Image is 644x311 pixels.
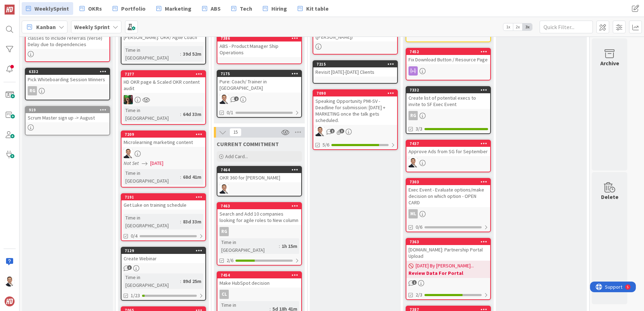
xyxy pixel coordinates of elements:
div: 7303Exec Event - Evaluate options/make decision on which option - OPEN CARD [406,179,490,207]
img: SL [220,184,229,194]
div: 7454Make HubSpot decision [217,272,301,288]
div: ABS - Product Manager Ship Operations [217,41,301,57]
span: 0/6 [416,223,422,231]
span: 3 [340,129,344,133]
span: 15 [229,128,242,137]
img: SL [5,277,15,287]
span: : [180,50,181,58]
div: SL [217,184,301,194]
span: 1/23 [131,292,140,299]
a: Marketing [152,2,196,15]
div: Pure: Coach/ Trainer in [GEOGRAPHIC_DATA] [217,77,301,93]
a: OKRs [75,2,106,15]
div: Create Webinar [121,254,205,263]
div: 7191 [125,195,205,200]
div: 7363 [406,239,490,245]
div: 7454 [217,272,301,278]
div: 7175 [221,71,301,76]
div: [PERSON_NAME]: OKR/ Agile Coach [121,33,205,42]
div: Text enablement in place for public classes to include referrals (Verse) Delay due to dependencies [26,27,109,49]
div: 7303 [406,179,490,185]
div: 7452 [410,49,490,54]
input: Quick Filter... [540,21,593,33]
div: SL [121,149,205,158]
a: 7452Fix Download Button / Resource Page [406,48,491,80]
div: Exec Event - Evaluate options/make decision on which option - OPEN CARD [406,185,490,207]
div: SL [406,158,490,167]
span: 2 [330,129,335,133]
div: 7209 [121,131,205,138]
div: RG [408,111,418,120]
div: 7090Speaking Opportunity PMI-SV - Deadline for submission: [DATE] + MARKETING once the talk gets ... [313,90,397,125]
div: 7437 [406,140,490,147]
span: Hiring [271,4,287,13]
div: 7215 [316,62,397,67]
span: : [180,173,181,181]
span: Kanban [36,23,56,31]
span: : [180,218,181,226]
span: OKRs [88,4,102,13]
a: 7209Microlearning marketing contentSLNot Set[DATE]Time in [GEOGRAPHIC_DATA]:68d 41m [121,130,206,188]
div: SL [121,95,205,104]
span: : [279,242,280,250]
div: 1h 15m [280,242,299,250]
div: Speaking Opportunity PMI-SV - Deadline for submission: [DATE] + MARKETING once the talk gets sche... [313,96,397,125]
div: 7129 [121,248,205,254]
div: 64d 33m [181,110,203,118]
div: HD OKR page & Scaled OKR content audit [121,77,205,93]
div: 7090 [316,91,397,96]
div: 7464 [221,167,301,172]
div: 7452 [406,49,490,55]
div: CL [220,290,229,299]
span: 2x [513,23,523,30]
a: 919Scrum Master sign up -> August [25,106,110,135]
div: 7454 [221,273,301,278]
span: 2/3 [416,291,422,299]
span: 0/4 [131,232,137,240]
div: Search and Add 10 companies looking for agile roles to New column [217,209,301,225]
span: 3 [127,265,132,270]
div: 919 [26,107,109,113]
div: 919 [29,107,109,112]
div: 7129Create Webinar [121,248,205,263]
div: 7363 [410,239,490,244]
a: 7332Create list of potential execs to invite to SF Exec EventRG3/3 [406,86,491,134]
div: 7386 [221,36,301,41]
div: 7215Revisit [DATE]-[DATE] Clients [313,61,397,77]
a: 7463Search and Add 10 companies looking for agile roles to New columnRGTime in [GEOGRAPHIC_DATA]:... [217,202,302,266]
a: 7191Get Luke on training scheduleTime in [GEOGRAPHIC_DATA]:83d 33m0/4 [121,193,206,241]
div: RG [28,86,37,95]
img: SL [315,127,325,136]
b: Review Data For Portal [408,270,488,277]
div: Microlearning marketing content [121,138,205,147]
div: Make HubSpot decision [217,278,301,288]
div: 7129 [125,248,205,253]
span: [DATE] By [PERSON_NAME]... [416,262,474,270]
div: OKR 360 for [PERSON_NAME] [217,173,301,182]
div: 68d 41m [181,173,203,181]
div: 7332 [406,87,490,93]
i: Not Set [124,160,139,166]
a: 7437Approve Ads from SG for SeptemberSL [406,140,491,172]
span: [DATE] [150,160,163,167]
div: 7191 [121,194,205,200]
span: CURRENT COMMITMENT [217,140,279,148]
a: 7363[DOMAIN_NAME]: Partnership Portal Upload[DATE] By [PERSON_NAME]...Review Data For Portal2/3 [406,238,491,300]
a: 6332Pick Whiteboarding Session WinnersRG [25,68,110,100]
a: [PERSON_NAME]: OKR/ Agile CoachTime in [GEOGRAPHIC_DATA]:39d 52m [121,26,206,65]
a: 7129Create WebinarTime in [GEOGRAPHIC_DATA]:89d 25m1/23 [121,247,206,301]
span: 2 [234,96,239,101]
div: 7363[DOMAIN_NAME]: Partnership Portal Upload [406,239,490,261]
div: 7215 [313,61,397,67]
span: 2/6 [227,257,233,264]
div: 7209 [125,132,205,137]
span: ABS [211,4,221,13]
div: Fix Download Button / Resource Page [406,55,490,64]
div: Time in [GEOGRAPHIC_DATA] [124,273,180,289]
img: avatar [5,296,15,306]
a: Portfolio [108,2,150,15]
div: 6332 [29,69,109,74]
img: SL [220,95,229,104]
div: 7386ABS - Product Manager Ship Operations [217,35,301,57]
span: Marketing [165,4,191,13]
